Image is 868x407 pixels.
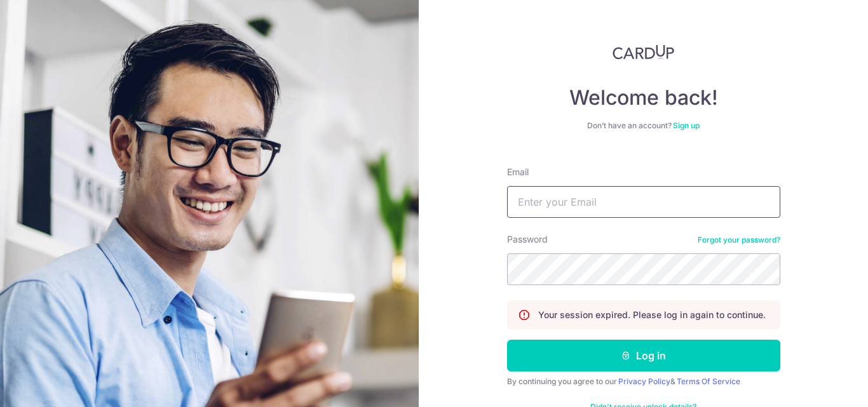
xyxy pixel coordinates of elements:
[507,85,780,110] h4: Welcome back!
[618,377,670,386] a: Privacy Policy
[677,377,740,386] a: Terms Of Service
[507,121,780,131] div: Don’t have an account?
[507,377,780,387] div: By continuing you agree to our &
[507,233,548,246] label: Password
[507,340,780,371] button: Log in
[613,44,675,60] img: CardUp Logo
[698,235,780,245] a: Forgot your password?
[538,309,766,321] p: Your session expired. Please log in again to continue.
[673,121,700,130] a: Sign up
[507,166,529,178] label: Email
[507,186,780,218] input: Enter your Email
